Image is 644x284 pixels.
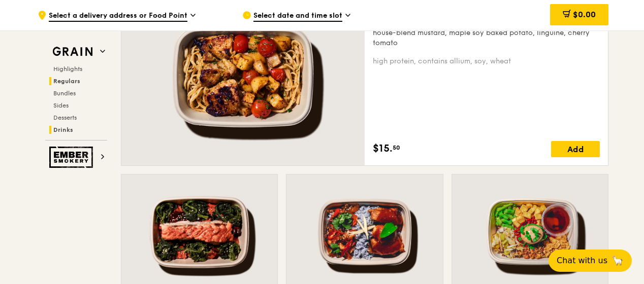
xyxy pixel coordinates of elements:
[53,90,76,97] span: Bundles
[253,11,342,22] span: Select date and time slot
[49,43,96,61] img: Grain web logo
[53,126,73,133] span: Drinks
[53,102,69,109] span: Sides
[393,144,400,152] span: 50
[53,65,82,73] span: Highlights
[49,11,187,22] span: Select a delivery address or Food Point
[551,141,600,157] div: Add
[573,10,596,19] span: $0.00
[373,28,600,48] div: house-blend mustard, maple soy baked potato, linguine, cherry tomato
[53,78,80,85] span: Regulars
[549,250,632,272] button: Chat with us🦙
[611,255,624,267] span: 🦙
[557,255,607,267] span: Chat with us
[373,141,393,156] span: $15.
[53,114,77,121] span: Desserts
[49,147,96,168] img: Ember Smokery web logo
[373,56,600,66] div: high protein, contains allium, soy, wheat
